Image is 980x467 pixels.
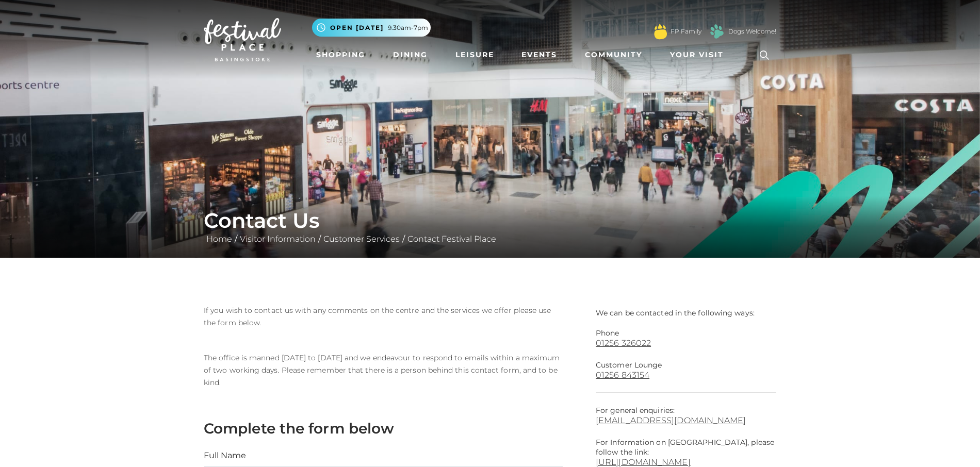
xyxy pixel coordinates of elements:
a: Dining [389,45,432,64]
p: For general enquiries: [596,406,776,425]
h3: Complete the form below [204,420,563,437]
a: 01256 326022 [596,338,776,348]
p: Customer Lounge [596,360,776,370]
span: 9.30am-7pm [388,23,428,32]
h1: Contact Us [204,208,776,233]
a: Leisure [451,45,498,64]
div: / / / [196,208,784,245]
img: Festival Place Logo [204,18,281,61]
p: If you wish to contact us with any comments on the centre and the services we offer please use th... [204,304,563,329]
a: Customer Services [321,234,402,244]
a: Community [581,45,646,64]
p: The office is manned [DATE] to [DATE] and we endeavour to respond to emails within a maximum of t... [204,352,563,389]
a: Dogs Welcome! [728,27,776,36]
a: 01256 843154 [596,370,776,380]
a: Your Visit [666,45,733,64]
a: Shopping [312,45,369,64]
a: Contact Festival Place [405,234,499,244]
a: Visitor Information [237,234,318,244]
p: For Information on [GEOGRAPHIC_DATA], please follow the link: [596,438,776,457]
button: Open [DATE] 9.30am-7pm [312,19,431,37]
a: [URL][DOMAIN_NAME] [596,457,691,467]
a: Events [517,45,561,64]
a: [EMAIL_ADDRESS][DOMAIN_NAME] [596,415,776,425]
p: Phone [596,328,776,338]
a: Home [204,234,235,244]
span: Your Visit [670,49,724,60]
a: FP Family [671,27,701,36]
span: Open [DATE] [330,23,384,32]
label: Full Name [204,449,246,462]
p: We can be contacted in the following ways: [596,304,776,318]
